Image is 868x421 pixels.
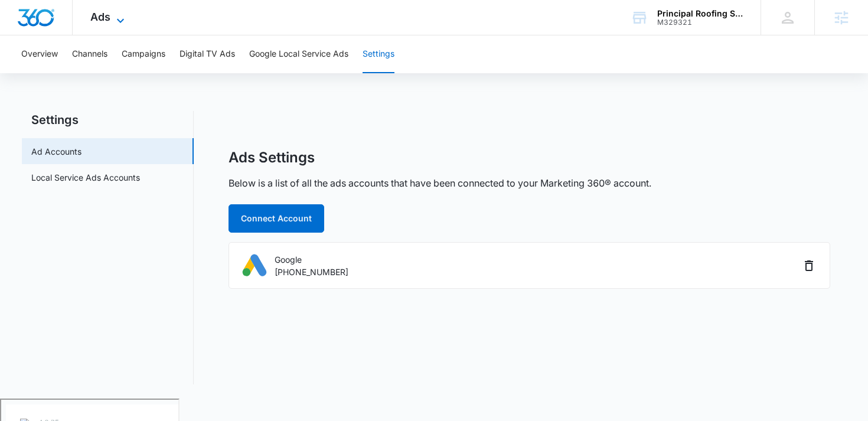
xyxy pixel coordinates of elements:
[32,68,41,78] img: tab_domain_overview_orange.svg
[31,31,130,40] div: Domain: [DOMAIN_NAME]
[33,19,58,28] div: v 4.0.25
[229,149,315,167] h1: Ads Settings
[21,35,58,73] button: Overview
[241,252,267,279] img: logo-googleAds.svg
[229,204,324,233] button: Connect Account
[657,9,743,18] div: account name
[229,176,651,190] p: Below is a list of all the ads accounts that have been connected to your Marketing 360® account.
[31,171,140,184] a: Local Service Ads Accounts
[363,35,394,73] button: Settings
[90,11,110,23] span: Ads
[130,70,199,77] div: Keywords by Traffic
[19,19,28,28] img: logo_orange.svg
[19,31,28,40] img: website_grey.svg
[45,70,106,77] div: Domain Overview
[122,35,165,73] button: Campaigns
[180,35,235,73] button: Digital TV Ads
[31,145,81,158] a: Ad Accounts
[118,68,127,78] img: tab_keywords_by_traffic_grey.svg
[22,111,194,129] h2: Settings
[275,266,348,278] p: [PHONE_NUMBER]
[249,35,348,73] button: Google Local Service Ads
[657,18,743,27] div: account id
[275,253,348,266] p: Google
[72,35,107,73] button: Channels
